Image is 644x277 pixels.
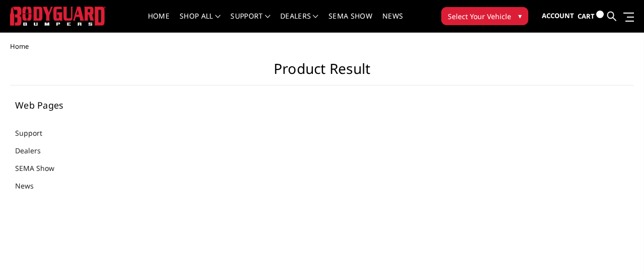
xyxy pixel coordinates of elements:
span: Select Your Vehicle [448,11,511,22]
h5: Web Pages [15,101,124,110]
a: News [382,13,403,32]
button: Select Your Vehicle [441,7,528,25]
a: Home [148,13,170,32]
span: ▾ [518,11,522,21]
a: SEMA Show [15,163,67,173]
a: Account [542,3,574,30]
a: Dealers [280,13,318,32]
a: shop all [180,13,220,32]
img: BODYGUARD BUMPERS [10,7,106,25]
span: Home [10,42,29,51]
span: Cart [578,12,595,21]
a: SEMA Show [329,13,372,32]
span: Account [542,11,574,20]
h1: Product Result [10,60,634,85]
a: Support [230,13,270,32]
a: News [15,180,46,191]
a: Support [15,128,55,138]
a: Cart [578,3,604,30]
a: Dealers [15,145,53,156]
